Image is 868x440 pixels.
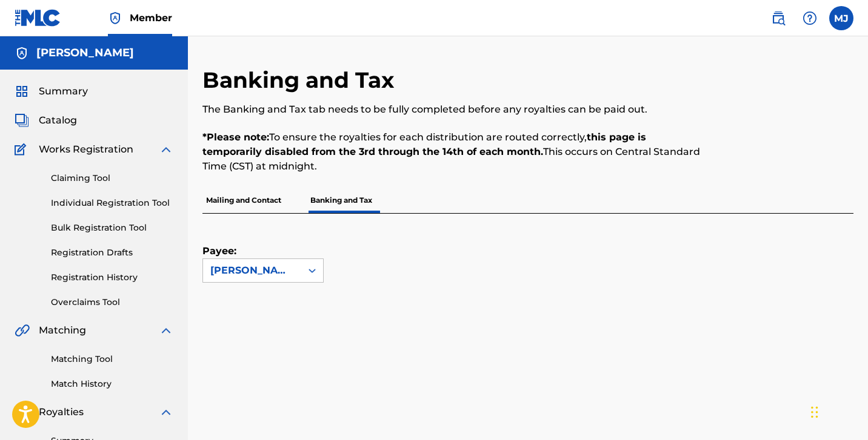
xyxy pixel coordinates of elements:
[798,6,822,30] div: Help
[15,142,30,157] img: Works Registration
[130,11,172,25] span: Member
[202,244,263,258] label: Payee:
[39,405,84,419] span: Royalties
[15,113,29,128] img: Catalog
[766,6,790,30] a: Public Search
[15,84,88,99] a: SummarySummary
[51,271,173,284] a: Registration History
[811,394,818,430] div: Drag
[51,197,173,209] a: Individual Registration Tool
[36,46,134,60] h5: Mitchell
[15,113,77,128] a: CatalogCatalog
[202,130,704,174] p: To ensure the royalties for each distribution are routed correctly, This occurs on Central Standa...
[159,405,173,419] img: expand
[51,353,173,366] a: Matching Tool
[108,11,122,25] img: Top Rightsholder
[15,405,29,419] img: Royalties
[202,188,285,213] p: Mailing and Contact
[51,378,173,390] a: Match History
[15,323,30,338] img: Matching
[39,113,77,128] span: Catalog
[39,84,88,99] span: Summary
[51,296,173,309] a: Overclaims Tool
[202,131,269,143] strong: *Please note:
[51,172,173,185] a: Claiming Tool
[210,263,294,278] div: [PERSON_NAME]
[202,102,704,117] p: The Banking and Tax tab needs to be fully completed before any royalties can be paid out.
[51,222,173,234] a: Bulk Registration Tool
[159,323,173,338] img: expand
[307,188,376,213] p: Banking and Tax
[39,142,133,157] span: Works Registration
[15,9,61,27] img: MLC Logo
[803,11,817,25] img: help
[15,84,29,99] img: Summary
[807,382,868,440] iframe: Chat Widget
[202,67,400,94] h2: Banking and Tax
[834,269,868,372] iframe: Resource Center
[159,142,173,157] img: expand
[829,6,853,30] div: User Menu
[39,323,86,338] span: Matching
[771,11,786,25] img: search
[15,46,29,61] img: Accounts
[51,246,173,259] a: Registration Drafts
